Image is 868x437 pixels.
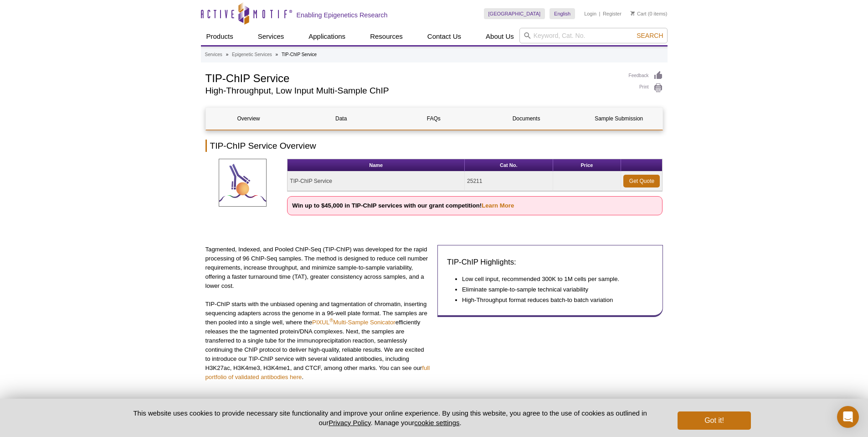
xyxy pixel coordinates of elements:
[118,408,663,427] p: This website uses cookies to provide necessary site functionality and improve your online experie...
[329,317,333,323] sup: ®
[365,28,408,45] a: Resources
[312,319,395,326] a: PIXUL®Multi-Sample Sonicator
[550,8,575,19] a: English
[623,175,660,187] a: Get Quote
[226,52,229,57] li: »
[282,52,317,57] li: TIP-ChIP Service
[553,159,621,172] th: Price
[584,10,596,17] a: Login
[462,275,644,284] li: Low cell input, recommended 300K to 1M cells per sample.
[205,87,620,95] h2: High-Throughput, Low Input Multi-Sample ChIP
[603,10,621,17] a: Register
[465,159,553,172] th: Cat No.
[298,108,384,130] a: Data
[637,32,663,39] span: Search
[465,172,553,191] td: 25211
[288,159,465,172] th: Name
[201,28,239,45] a: Products
[205,140,663,152] h2: TIP-ChIP Service Overview
[631,11,635,16] img: Your Cart
[205,300,431,382] p: TIP-ChIP starts with the unbiased opening and tagmentation of chromatin, inserting sequencing ada...
[629,71,663,81] a: Feedback
[219,159,267,207] img: TIP-ChIP Service
[232,51,272,59] a: Epigenetic Services
[414,419,459,427] button: cookie settings
[484,8,545,19] a: [GEOGRAPHIC_DATA]
[422,28,467,45] a: Contact Us
[391,108,477,130] a: FAQs
[252,28,290,45] a: Services
[480,28,519,45] a: About Us
[634,31,666,40] button: Search
[329,419,370,427] a: Privacy Policy
[205,71,620,84] h1: TIP-ChIP Service
[678,411,750,430] button: Got it!
[482,202,514,209] a: Learn More
[631,8,668,19] li: (0 items)
[483,108,569,130] a: Documents
[288,172,465,191] td: TIP-ChIP Service
[519,28,668,43] input: Keyword, Cat. No.
[297,11,388,19] h2: Enabling Epigenetics Research
[462,296,644,305] li: High-Throughput format reduces batch-to batch variation
[303,28,351,45] a: Applications
[292,202,514,209] strong: Win up to $45,000 in TIP-ChIP services with our grant competition!
[576,108,662,130] a: Sample Submission
[599,8,601,19] li: |
[629,83,663,93] a: Print
[631,10,647,17] a: Cart
[837,406,859,428] div: Open Intercom Messenger
[205,51,222,59] a: Services
[447,257,653,268] h3: TIP-ChIP Highlights:
[206,108,292,130] a: Overview
[276,52,278,57] li: »
[462,285,644,294] li: Eliminate sample-to-sample technical variability
[205,245,431,291] p: Tagmented, Indexed, and Pooled ChIP-Seq (TIP-ChIP) was developed for the rapid processing of 96 C...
